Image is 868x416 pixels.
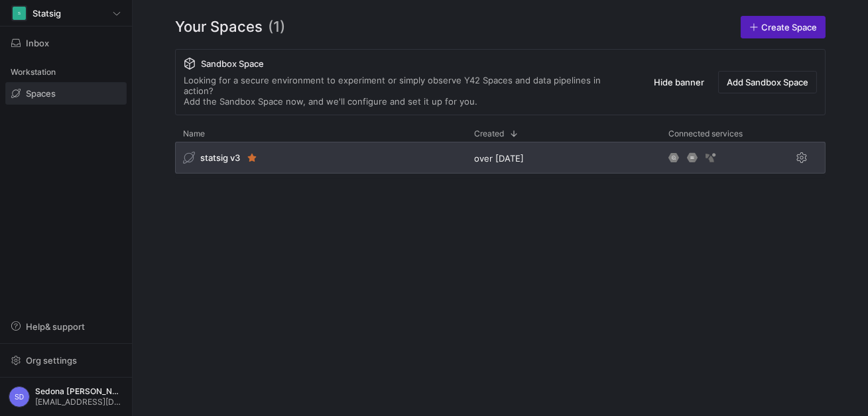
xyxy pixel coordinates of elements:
span: Spaces [26,88,56,99]
button: Hide banner [645,71,713,93]
a: Spaces [5,82,127,105]
span: Add Sandbox Space [727,77,808,87]
span: Inbox [26,38,49,48]
button: SDSedona [PERSON_NAME][EMAIL_ADDRESS][DOMAIN_NAME] [5,383,127,411]
div: Looking for a secure environment to experiment or simply observe Y42 Spaces and data pipelines in... [184,75,628,107]
a: Create Space [741,16,826,38]
span: (1) [268,16,285,38]
span: over [DATE] [474,153,524,164]
button: Org settings [5,349,127,372]
span: statsig v3 [200,152,240,163]
span: Statsig [32,8,61,19]
span: Your Spaces [175,16,263,38]
span: Help & support [26,321,85,332]
span: Connected services [668,129,743,138]
span: Create Space [761,22,817,32]
span: Created [474,129,504,138]
div: SD [9,386,30,407]
div: Press SPACE to select this row. [175,142,826,179]
button: Help& support [5,315,127,338]
div: S [13,7,26,20]
span: Org settings [26,355,77,366]
span: Sedona [PERSON_NAME] [35,387,123,396]
span: [EMAIL_ADDRESS][DOMAIN_NAME] [35,397,123,407]
span: Name [183,129,205,138]
div: Workstation [5,62,127,82]
button: Add Sandbox Space [718,71,817,93]
a: Org settings [5,356,127,367]
span: Hide banner [654,77,704,87]
span: Sandbox Space [201,58,264,69]
button: Inbox [5,32,127,54]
